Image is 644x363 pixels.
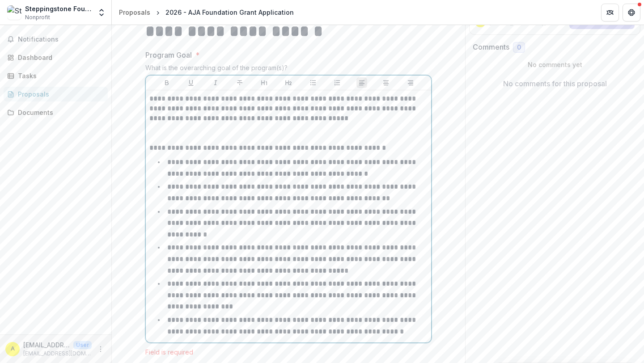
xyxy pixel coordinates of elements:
[4,68,108,83] a: Tasks
[95,4,108,21] button: Open entity switcher
[119,8,150,17] div: Proposals
[601,4,619,21] button: Partners
[95,344,106,355] button: More
[18,53,101,62] div: Dashboard
[73,341,92,349] p: User
[18,89,101,99] div: Proposals
[145,64,432,75] div: What is the overarching goal of the program(s)?
[145,50,192,60] p: Program Goal
[23,350,92,358] p: [EMAIL_ADDRESS][DOMAIN_NAME]
[11,346,15,352] div: advancement@steppingstone.org
[210,77,221,88] button: Italicize
[18,71,101,80] div: Tasks
[7,5,21,20] img: Steppingstone Foundation, Inc.
[165,8,294,17] div: 2026 - AJA Foundation Grant Application
[4,50,108,65] a: Dashboard
[4,105,108,120] a: Documents
[4,32,108,46] button: Notifications
[161,77,172,88] button: Bold
[115,6,297,19] nav: breadcrumb
[18,36,104,43] span: Notifications
[25,4,92,13] div: Steppingstone Foundation, Inc.
[473,60,637,69] p: No comments yet
[308,77,318,88] button: Bullet List
[25,13,50,21] span: Nonprofit
[18,108,101,117] div: Documents
[503,78,607,89] p: No comments for this proposal
[234,77,245,88] button: Strike
[517,44,521,51] span: 0
[473,43,509,51] h2: Comments
[356,77,367,88] button: Align Left
[381,77,391,88] button: Align Center
[186,77,196,88] button: Underline
[283,77,294,88] button: Heading 2
[115,6,154,19] a: Proposals
[623,4,640,21] button: Get Help
[332,77,343,88] button: Ordered List
[23,340,70,350] p: [EMAIL_ADDRESS][DOMAIN_NAME]
[259,77,270,88] button: Heading 1
[145,348,432,356] div: Field is required
[4,87,108,101] a: Proposals
[405,77,416,88] button: Align Right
